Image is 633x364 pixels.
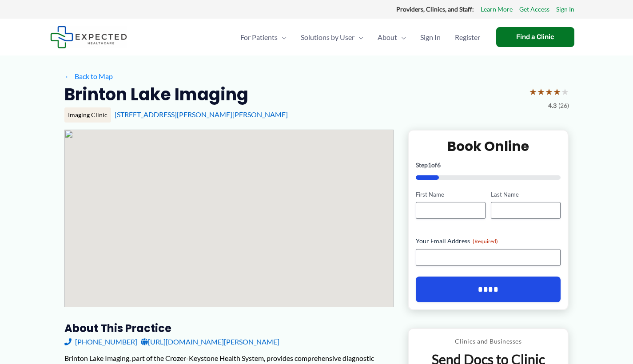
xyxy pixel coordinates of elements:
div: Imaging Clinic [64,107,111,123]
a: Sign In [556,4,574,15]
span: Menu Toggle [354,22,363,53]
img: Expected Healthcare Logo - side, dark font, small [50,26,127,48]
span: (26) [558,100,569,111]
span: For Patients [240,22,278,53]
span: Menu Toggle [397,22,406,53]
span: ★ [545,83,553,100]
span: (Required) [473,238,498,245]
label: First Name [416,190,486,199]
a: [URL][DOMAIN_NAME][PERSON_NAME] [141,335,279,348]
a: AboutMenu Toggle [370,22,413,53]
a: Get Access [519,4,549,15]
span: Register [455,22,480,53]
span: ★ [553,83,561,100]
span: ← [64,72,73,80]
a: Learn More [481,4,513,15]
a: [STREET_ADDRESS][PERSON_NAME][PERSON_NAME] [115,110,288,119]
span: ★ [537,83,545,100]
strong: Providers, Clinics, and Staff: [396,5,474,13]
h2: Book Online [416,138,561,155]
h3: About this practice [64,321,394,335]
label: Last Name [491,190,561,199]
label: Your Email Address [416,237,561,245]
span: Solutions by User [301,22,354,53]
a: Sign In [413,22,448,53]
span: Menu Toggle [278,22,287,53]
nav: Primary Site Navigation [233,22,487,53]
a: For PatientsMenu Toggle [233,22,294,53]
span: 6 [437,161,441,169]
p: Step of [416,162,561,168]
span: ★ [529,83,537,100]
a: Find a Clinic [496,27,574,47]
p: Clinics and Businesses [415,336,561,347]
span: 4.3 [548,100,557,111]
a: Register [448,22,487,53]
a: ←Back to Map [64,70,113,83]
span: 1 [428,161,431,169]
a: [PHONE_NUMBER] [64,335,137,348]
span: About [378,22,397,53]
a: Solutions by UserMenu Toggle [294,22,370,53]
h2: Brinton Lake Imaging [64,83,248,105]
span: Sign In [420,22,441,53]
span: ★ [561,83,569,100]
